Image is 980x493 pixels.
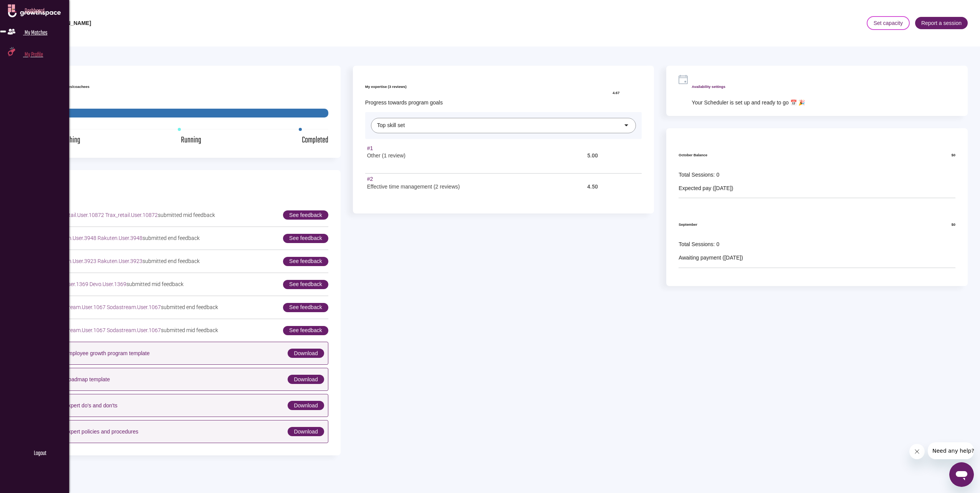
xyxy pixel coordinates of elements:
[288,350,324,356] a: Download
[288,375,324,384] button: Download
[25,50,43,60] span: my profile
[679,241,955,248] div: Total Sessions: 0
[51,281,126,287] span: devo.user.1369 devo.user.1369
[51,304,161,310] span: sodastream.user.1067 sodastream.user.1067
[952,221,955,229] h6: $0
[288,427,324,436] button: Download
[909,444,925,459] iframe: Close message
[679,152,707,159] h6: October Balance
[283,303,328,312] button: See feedback
[51,304,218,311] div: submitted end feedback
[25,28,47,38] span: My matches
[952,152,955,159] h6: $0
[56,401,118,410] div: Expert do's and don'ts
[692,83,805,91] h6: Availability settings
[181,138,201,145] span: Running
[25,6,45,16] span: Dashboard
[679,185,955,192] div: Expected pay ([DATE])
[51,281,184,288] div: submitted mid feedback
[56,349,150,358] div: Employee growth program template
[587,184,598,190] span: 4.50
[51,83,328,91] h6: My mentees/coachees
[283,234,328,243] button: See feedback
[367,145,394,152] div: #1
[283,326,328,335] button: See feedback
[288,349,324,358] button: Download
[51,212,215,219] div: submitted mid feedback
[288,376,324,382] a: Download
[679,171,955,179] div: Total Sessions: 0
[612,89,619,97] h6: 4.67
[5,5,46,12] span: Need any help?
[679,254,955,262] div: Awaiting payment ([DATE])
[288,401,324,410] button: Download
[51,258,142,264] span: rakuten.user.3923 rakuten.user.3923
[367,175,394,183] div: #2
[679,221,697,229] h6: September
[283,210,328,220] button: See feedback
[367,152,406,159] span: Other (1 review)
[867,17,909,29] button: Set capacity
[283,280,328,289] button: See feedback
[56,427,138,437] div: Expert policies and procedures
[51,327,161,333] span: sodastream.user.1067 sodastream.user.1067
[51,235,142,241] span: rakuten.user.3948 rakuten.user.3948
[928,442,974,459] iframe: Message from company
[587,152,598,159] span: 5.00
[365,99,587,107] p: Progress towards program goals
[949,462,974,487] iframe: Button to launch messaging window
[51,258,200,265] div: submitted end feedback
[34,450,53,458] span: Logout
[365,83,587,91] h6: My expertise (3 reviews)
[283,257,328,266] button: See feedback
[692,99,805,107] div: Your Scheduler is set up and ready to go 📅 🎉
[288,402,324,409] a: Download
[377,122,405,128] span: Top skill set
[51,327,218,334] div: submitted mid feedback
[288,428,324,435] a: Download
[367,184,460,190] span: Effective time management (2 reviews)
[56,375,110,384] div: Roadmap template
[51,235,200,242] div: submitted end feedback
[915,17,968,29] button: Report a session
[302,138,328,145] span: Completed
[51,212,158,218] span: trax_retail.user.10872 trax_retail.user.10872
[51,188,328,195] h6: My alerts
